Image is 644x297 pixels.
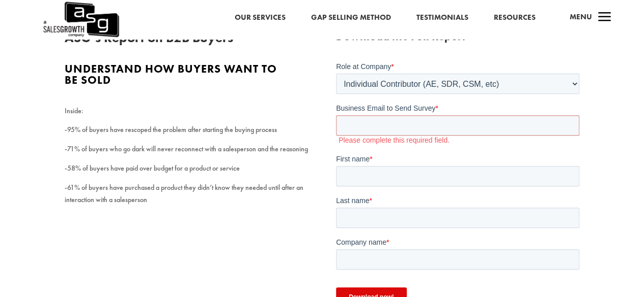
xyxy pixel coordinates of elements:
[65,61,277,87] span: Understand how buyers want to be sold
[234,11,285,24] a: Our Services
[594,8,614,28] span: a
[569,12,592,22] span: Menu
[65,105,308,124] p: Inside:
[65,182,308,206] p: -61% of buyers have purchased a product they didn’t know they needed until after an interaction w...
[311,11,390,24] a: Gap Selling Method
[416,11,468,24] a: Testimonials
[65,162,308,182] p: -58% of buyers have paid over budget for a product or service
[65,143,308,162] p: -71% of buyers who go dark will never reconnect with a salesperson and the reasoning
[336,31,579,47] h3: Download the Full Report
[493,11,535,24] a: Resources
[65,124,308,143] p: -95% of buyers have rescoped the problem after starting the buying process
